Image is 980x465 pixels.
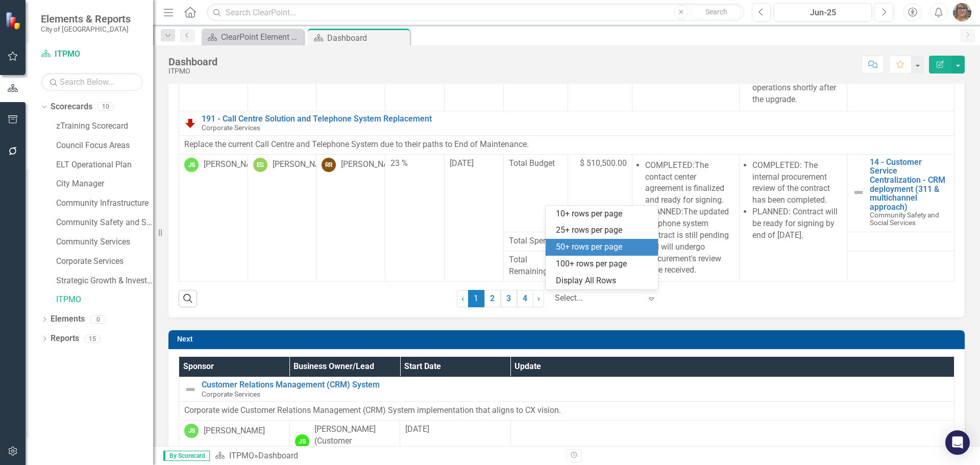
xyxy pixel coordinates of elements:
[202,124,260,132] span: Corporate Services
[517,290,533,307] a: 4
[556,275,652,287] div: Display All Rows
[405,424,429,434] span: [DATE]
[56,236,153,248] a: Community Services
[691,5,742,19] button: Search
[537,293,540,303] span: ›
[385,154,444,281] td: Double-Click to Edit
[461,293,464,303] span: ‹
[179,135,954,154] td: Double-Click to Edit
[852,186,865,199] img: Not Defined
[322,158,336,172] div: RR
[202,380,949,389] a: Customer Relations Management (CRM) System
[316,154,385,281] td: Double-Click to Edit
[870,158,949,212] a: 14 - Customer Service Centralization - CRM deployment (311 & multichannel approach)
[253,158,267,172] div: EG
[632,154,740,281] td: Double-Click to Edit
[556,258,652,270] div: 100+ rows per page
[168,56,217,67] div: Dashboard
[56,198,153,209] a: Community Infrastructure
[229,451,254,460] a: ITPMO
[501,290,517,307] a: 3
[752,160,841,206] li: COMPLETED: The internal procurement review of the contract has been completed.
[221,31,301,43] div: ClearPoint Element Definitions
[945,430,970,455] div: Open Intercom Messenger
[5,11,23,29] img: ClearPoint Strategy
[273,159,334,170] div: [PERSON_NAME]
[207,4,744,21] input: Search ClearPoint...
[41,25,131,33] small: City of [GEOGRAPHIC_DATA]
[645,206,734,276] li: PLANNED:The updated telephone system contract is still pending and will undergo Procurement's rev...
[204,425,265,437] div: [PERSON_NAME]
[556,225,652,236] div: 25+ rows per page
[56,294,153,306] a: ITPMO
[215,450,559,462] div: »
[341,159,402,170] div: [PERSON_NAME]
[51,333,79,345] a: Reports
[847,154,954,232] td: Double-Click to Edit Right Click for Context Menu
[184,117,197,129] img: Below Plan
[51,313,85,325] a: Elements
[870,211,939,227] span: Community Safety and Social Services
[56,256,153,267] a: Corporate Services
[51,101,92,113] a: Scorecards
[645,160,734,206] li: COMPLETED:The contact center agreement is finalized and ready for signing.
[484,290,501,307] a: 2
[90,315,106,324] div: 0
[184,405,561,415] span: Corporate wide Customer Relations Management (CRM) System implementation that aligns to CX vision.
[258,451,298,460] div: Dashboard
[444,154,503,281] td: Double-Click to Edit
[204,159,265,170] div: [PERSON_NAME]
[179,402,954,421] td: Double-Click to Edit
[327,32,407,44] div: Dashboard
[509,158,562,169] span: Total Budget
[556,241,652,253] div: 50+ rows per page
[777,7,868,19] div: Jun-25
[202,114,949,124] a: 191 - Call Centre Solution and Telephone System Replacement
[509,235,562,247] span: Total Spent
[163,451,210,461] span: By Scorecard
[56,178,153,190] a: City Manager
[390,158,439,169] div: 23 %
[184,383,197,396] img: Not Defined
[184,424,199,438] div: JS
[56,159,153,171] a: ELT Operational Plan
[84,334,101,343] div: 15
[168,67,217,75] div: ITPMO
[97,103,114,111] div: 10
[56,120,153,132] a: zTraining Scorecard
[179,154,248,281] td: Double-Click to Edit
[705,8,727,16] span: Search
[41,13,131,25] span: Elements & Reports
[580,158,627,169] span: $ 510,500.00
[509,254,562,278] span: Total Remaining
[556,208,652,220] div: 10+ rows per page
[740,154,847,281] td: Double-Click to Edit
[179,421,290,462] td: Double-Click to Edit
[752,206,841,241] li: PLANNED: Contract will be ready for signing by end of [DATE].
[510,421,954,462] td: Double-Click to Edit
[179,377,954,402] td: Double-Click to Edit Right Click for Context Menu
[774,3,872,21] button: Jun-25
[204,31,301,43] a: ClearPoint Element Definitions
[184,158,199,172] div: JS
[314,424,395,459] div: [PERSON_NAME] (Customer Experience)
[56,140,153,152] a: Council Focus Areas
[177,335,960,343] h3: Next
[202,390,260,398] span: Corporate Services
[41,48,143,60] a: ITPMO
[289,421,400,462] td: Double-Click to Edit
[248,154,316,281] td: Double-Click to Edit
[41,73,143,91] input: Search Below...
[179,111,954,135] td: Double-Click to Edit Right Click for Context Menu
[56,217,153,229] a: Community Safety and Social Services
[468,290,484,307] span: 1
[450,158,474,168] span: [DATE]
[184,139,529,149] span: Replace the current Call Centre and Telephone System due to their paths to End of Maintenance.
[953,3,971,21] img: Rosaline Wood
[56,275,153,287] a: Strategic Growth & Investment
[400,421,511,462] td: Double-Click to Edit
[295,434,309,449] div: JS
